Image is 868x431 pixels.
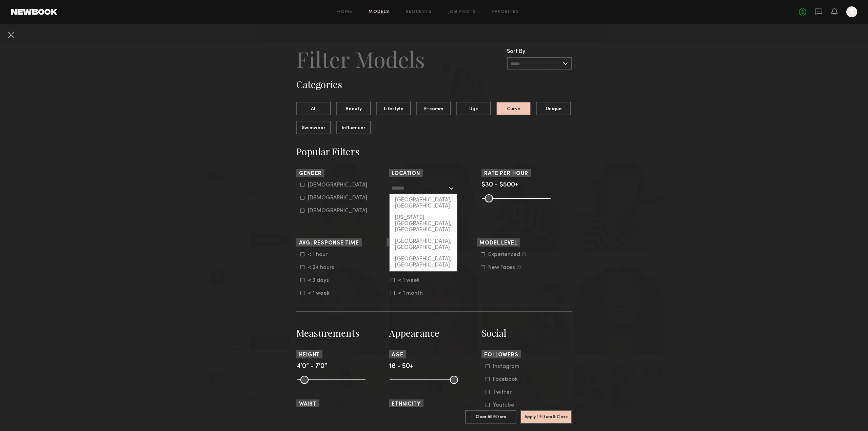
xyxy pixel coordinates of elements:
div: [DEMOGRAPHIC_DATA] [308,183,367,187]
button: Cancel [5,29,16,40]
h3: Social [481,327,572,339]
div: < 3 days [308,278,334,282]
button: Beauty [336,102,371,115]
div: < 1 hour [308,253,334,257]
a: Models [369,10,389,14]
div: < 24 hours [308,266,334,270]
div: New Faces [488,266,515,270]
a: Favorites [492,10,519,14]
span: Ethnicity [392,402,421,407]
button: All [296,102,331,115]
h3: Measurements [296,327,387,339]
span: 4’0” - 7’0” [296,363,327,370]
span: Rate per Hour [484,171,528,176]
button: Unique [536,102,571,115]
a: Requests [406,10,432,14]
h3: Appearance [389,327,479,339]
h3: Categories [296,78,572,91]
div: < 1 week [308,291,334,295]
span: 18 - 50+ [389,363,413,370]
button: Influencer [336,121,371,134]
span: Waist [299,402,317,407]
div: < 1 week [398,278,425,282]
h2: Filter Models [296,45,425,73]
button: Ugc [456,102,491,115]
div: [DEMOGRAPHIC_DATA] [308,196,367,200]
span: $30 - $500+ [481,182,518,188]
h3: Popular Filters [296,145,572,158]
span: Gender [299,171,322,176]
div: [GEOGRAPHIC_DATA], [GEOGRAPHIC_DATA] [390,253,457,271]
div: Sort By [507,49,572,55]
div: Experienced [488,253,520,257]
span: Age [392,353,403,358]
button: Curve [496,102,531,115]
a: Job Posts [448,10,476,14]
button: Swimwear [296,121,331,134]
div: < 1 month [398,291,425,295]
div: Facebook [493,377,519,381]
a: Home [337,10,353,14]
div: [US_STATE][GEOGRAPHIC_DATA], [GEOGRAPHIC_DATA] [390,212,457,236]
span: Avg. Response Time [299,241,359,246]
button: Apply 1 Filters & Close [520,410,572,424]
div: [GEOGRAPHIC_DATA], [GEOGRAPHIC_DATA] [390,236,457,253]
span: Height [299,353,320,358]
span: Model Level [479,241,517,246]
common-close-button: Cancel [5,29,16,41]
span: Followers [484,353,518,358]
div: Twitter [493,390,519,394]
div: Youtube [493,403,519,407]
a: T [846,6,857,17]
span: Location [392,171,420,176]
div: [DEMOGRAPHIC_DATA] [308,209,367,213]
button: E-comm [416,102,451,115]
button: Clear All Filters [465,410,516,424]
div: Instagram [493,365,519,369]
div: [GEOGRAPHIC_DATA], [GEOGRAPHIC_DATA] [390,194,457,212]
button: Lifestyle [376,102,411,115]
